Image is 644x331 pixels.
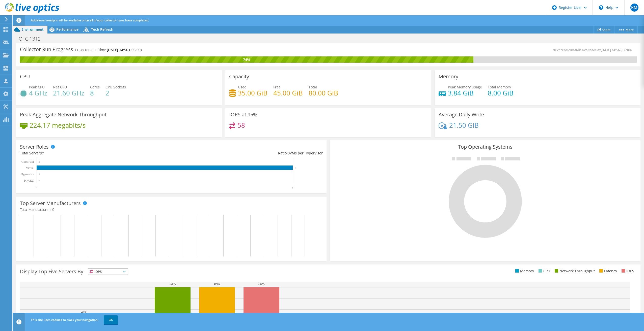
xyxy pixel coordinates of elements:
h4: 58 [237,122,245,128]
li: Network Throughput [553,268,595,274]
span: Peak CPU [29,85,45,89]
a: OK [104,315,118,324]
span: CPU Sockets [105,85,126,89]
text: Virtual [26,166,35,170]
li: CPU [537,268,550,274]
li: Memory [514,268,534,274]
span: Total Memory [488,85,511,89]
text: Hypervisor [21,173,34,176]
a: More [614,26,638,34]
text: 0 [39,173,40,176]
h3: Top Operating Systems [334,144,637,150]
h4: 35.00 GiB [238,90,267,96]
h3: Peak Aggregate Network Throughput [20,112,106,117]
h3: Top Server Manufacturers [20,201,81,206]
span: 0 [52,207,54,212]
span: Performance [56,27,78,32]
span: Next recalculation available at [552,48,634,52]
text: 1 [292,186,293,190]
text: 1 [295,167,297,169]
span: Peak Memory Usage [448,85,482,89]
h3: Average Daily Write [439,112,484,117]
text: 48% [81,310,86,313]
span: This site uses cookies to track your navigation. [31,318,98,322]
span: Net CPU [53,85,67,89]
span: Cores [90,85,100,89]
div: 74% [20,57,473,62]
span: KM [630,4,638,12]
h3: Memory [439,74,458,79]
div: Ratio: VMs per Hypervisor [171,150,323,156]
span: Additional analysis will be available once all of your collector runs have completed. [31,18,149,22]
span: [DATE] 14:56 (-06:00) [601,48,632,52]
span: Used [238,85,247,89]
text: 100% [169,282,176,285]
h4: 21.60 GHz [53,90,84,96]
h4: 8 [90,90,100,96]
h3: IOPS at 95% [229,112,257,117]
span: 0 [288,151,290,155]
h4: 8.00 GiB [488,90,514,96]
h1: OFC-1312 [16,36,48,42]
li: Latency [598,268,617,274]
h4: 2 [105,90,126,96]
h4: 45.00 GiB [273,90,303,96]
span: Environment [21,27,44,32]
h4: 3.84 GiB [448,90,482,96]
span: 1 [43,151,45,155]
h4: Total Manufacturers: [20,207,323,212]
h3: Server Roles [20,144,49,150]
text: 0 [36,186,37,190]
h3: Capacity [229,74,249,79]
h4: 4 GHz [29,90,47,96]
text: Physical [24,179,34,182]
div: Total Servers: [20,150,171,156]
h4: Projected End Time: [75,47,142,53]
h4: 224.17 megabits/s [30,122,86,128]
text: Guest VM [21,160,34,163]
h4: 21.50 GiB [449,122,479,128]
text: 0 [39,179,40,182]
svg: \n [599,5,603,10]
text: 100% [214,282,220,285]
span: Total [309,85,317,89]
h3: CPU [20,74,30,79]
a: Share [594,26,614,34]
text: 100% [258,282,265,285]
span: Free [273,85,281,89]
span: [DATE] 14:56 (-06:00) [107,47,142,52]
li: IOPS [620,268,634,274]
h4: 80.00 GiB [309,90,338,96]
span: Tech Refresh [91,27,113,32]
span: IOPS [88,269,128,275]
text: 0 [39,160,40,163]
